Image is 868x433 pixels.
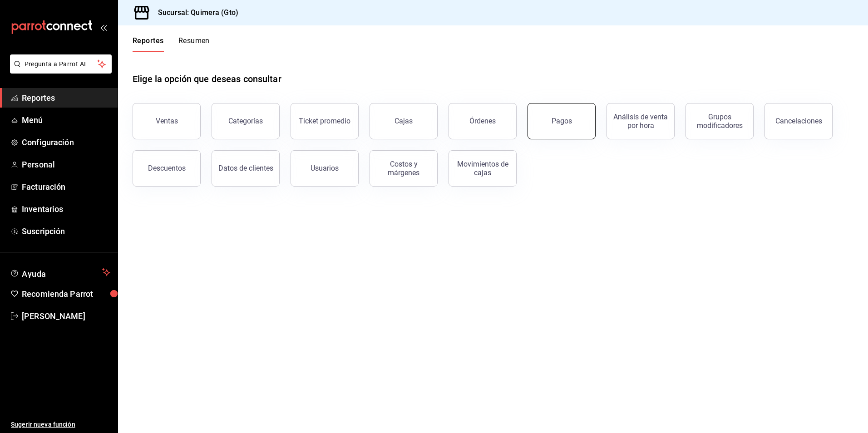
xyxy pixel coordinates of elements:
div: Datos de clientes [218,164,273,172]
span: Recomienda Parrot [22,288,110,300]
button: Datos de clientes [212,150,280,187]
a: Pregunta a Parrot AI [6,66,112,75]
button: Categorías [212,103,280,139]
span: Personal [22,158,110,171]
button: Usuarios [291,150,359,187]
span: [PERSON_NAME] [22,310,110,322]
div: navigation tabs [133,36,210,52]
div: Cancelaciones [775,117,822,125]
button: Órdenes [449,103,517,139]
button: Descuentos [133,150,201,187]
span: Sugerir nueva función [11,420,110,429]
h3: Sucursal: Quimera (Gto) [151,7,238,18]
div: Órdenes [469,117,496,125]
span: Reportes [22,92,110,104]
div: Ventas [156,117,178,125]
div: Costos y márgenes [375,160,432,177]
span: Suscripción [22,225,110,237]
span: Facturación [22,181,110,193]
button: Cancelaciones [764,103,833,139]
button: Ventas [133,103,201,139]
span: Menú [22,114,110,126]
span: Configuración [22,136,110,148]
button: Pagos [528,103,596,139]
div: Categorías [228,117,263,125]
button: Ticket promedio [291,103,359,139]
a: Cajas [370,103,438,139]
div: Movimientos de cajas [454,160,511,177]
span: Inventarios [22,203,110,215]
button: open_drawer_menu [100,24,107,31]
div: Grupos modificadores [691,113,748,130]
div: Usuarios [311,164,339,172]
button: Reportes [133,36,164,52]
button: Resumen [178,36,210,52]
div: Ticket promedio [299,117,350,125]
button: Pregunta a Parrot AI [10,54,112,74]
div: Cajas [395,116,413,127]
button: Movimientos de cajas [449,150,517,187]
div: Descuentos [148,164,186,172]
div: Análisis de venta por hora [612,113,669,130]
button: Grupos modificadores [686,103,754,139]
button: Costos y márgenes [370,150,438,187]
h1: Elige la opción que deseas consultar [133,72,281,86]
span: Pregunta a Parrot AI [25,59,98,69]
span: Ayuda [22,267,99,278]
button: Análisis de venta por hora [607,103,675,139]
div: Pagos [552,117,572,125]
